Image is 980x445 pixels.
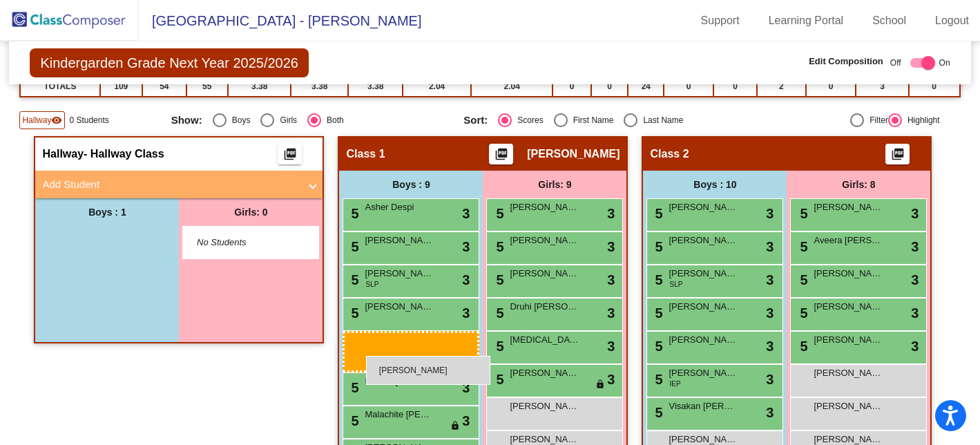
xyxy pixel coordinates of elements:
[365,267,434,281] span: [PERSON_NAME] [PERSON_NAME]
[492,339,503,354] span: 5
[347,380,358,395] span: 5
[171,113,454,127] mat-radio-group: Select an option
[462,303,470,323] span: 3
[651,305,662,321] span: 5
[885,144,910,164] button: Print Students Details
[510,267,579,281] span: [PERSON_NAME]
[527,147,619,161] span: [PERSON_NAME]
[628,76,664,97] td: 24
[339,171,483,198] div: Boys : 9
[142,76,186,97] td: 54
[450,421,460,432] span: lock
[347,305,358,321] span: 5
[669,379,680,389] span: IEP
[595,379,605,390] span: lock
[787,171,930,198] div: Girls: 8
[22,114,51,126] span: Hallway
[321,114,344,126] div: Both
[346,147,385,161] span: Class 1
[348,76,403,97] td: 3.38
[814,366,883,380] span: [PERSON_NAME]
[493,147,510,167] mat-icon: picture_as_pdf
[669,234,738,247] span: [PERSON_NAME]
[669,333,738,347] span: [PERSON_NAME]
[462,410,470,431] span: 3
[911,303,919,323] span: 3
[228,76,291,97] td: 3.38
[365,279,378,290] span: SLP
[814,200,883,214] span: [PERSON_NAME]
[84,147,164,161] span: - Hallway Class
[607,303,615,323] span: 3
[607,336,615,357] span: 3
[651,339,662,354] span: 5
[669,399,738,413] span: Visakan [PERSON_NAME]
[179,198,323,226] div: Girls: 0
[651,272,662,287] span: 5
[757,76,806,97] td: 2
[365,408,434,422] span: Malachite [PERSON_NAME]
[758,10,855,32] a: Learning Portal
[909,76,960,97] td: 0
[492,239,503,254] span: 5
[462,269,470,290] span: 3
[796,305,807,321] span: 5
[591,76,628,97] td: 0
[197,236,283,249] span: No Students
[30,48,309,77] span: Kindergarden Grade Next Year 2025/2026
[510,399,579,413] span: [PERSON_NAME]
[651,372,662,387] span: 5
[650,147,689,161] span: Class 2
[651,239,662,254] span: 5
[347,239,358,254] span: 5
[911,236,919,257] span: 3
[809,55,883,68] span: Edit Composition
[462,203,470,224] span: 3
[607,269,615,290] span: 3
[856,76,908,97] td: 3
[796,239,807,254] span: 5
[278,144,302,164] button: Print Students Details
[51,115,62,126] mat-icon: visibility
[291,76,348,97] td: 3.38
[669,279,682,290] span: SLP
[607,203,615,224] span: 3
[20,76,99,97] td: TOTALS
[100,76,142,97] td: 109
[365,375,434,388] span: Easton [PERSON_NAME]
[171,114,202,126] span: Show:
[69,114,108,126] span: 0 Students
[471,76,553,97] td: 2.04
[568,114,614,126] div: First Name
[510,234,579,247] span: [PERSON_NAME]
[138,10,421,32] span: [GEOGRAPHIC_DATA] - [PERSON_NAME]
[939,57,950,69] span: On
[492,206,503,221] span: 5
[796,206,807,221] span: 5
[864,114,888,126] div: Filter
[492,272,503,287] span: 5
[553,76,590,97] td: 0
[664,76,713,97] td: 0
[403,76,471,97] td: 2.04
[651,405,662,420] span: 5
[607,369,615,390] span: 3
[814,399,883,413] span: [PERSON_NAME]
[282,147,298,167] mat-icon: picture_as_pdf
[510,300,579,314] span: Druhi [PERSON_NAME]
[643,171,787,198] div: Boys : 10
[365,200,434,214] span: Asher Despi
[669,267,738,281] span: [PERSON_NAME] [PERSON_NAME]
[766,369,774,390] span: 3
[713,76,757,97] td: 0
[492,305,503,321] span: 5
[669,200,738,214] span: [PERSON_NAME] [PERSON_NAME]
[492,372,503,387] span: 5
[35,171,323,198] mat-expansion-panel-header: Add Student
[462,377,470,398] span: 3
[766,269,774,290] span: 3
[462,236,470,257] span: 3
[669,300,738,314] span: [PERSON_NAME]
[766,303,774,323] span: 3
[637,114,683,126] div: Last Name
